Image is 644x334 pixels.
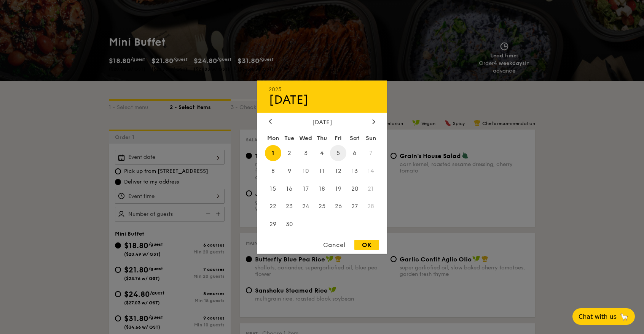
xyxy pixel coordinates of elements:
[269,118,375,125] div: [DATE]
[269,86,375,92] div: 2025
[265,131,281,145] div: Mon
[363,163,379,179] span: 14
[281,163,298,179] span: 9
[572,308,635,325] button: Chat with us🦙
[330,180,346,197] span: 19
[298,145,314,161] span: 3
[346,163,363,179] span: 13
[281,145,298,161] span: 2
[330,163,346,179] span: 12
[281,198,298,215] span: 23
[579,313,617,320] span: Chat with us
[281,131,298,145] div: Tue
[298,180,314,197] span: 17
[620,312,629,321] span: 🦙
[363,145,379,161] span: 7
[281,180,298,197] span: 16
[314,131,330,145] div: Thu
[265,145,281,161] span: 1
[363,131,379,145] div: Sun
[330,131,346,145] div: Fri
[346,180,363,197] span: 20
[265,163,281,179] span: 8
[363,180,379,197] span: 21
[298,198,314,215] span: 24
[314,163,330,179] span: 11
[281,216,298,233] span: 30
[346,131,363,145] div: Sat
[265,198,281,215] span: 22
[346,198,363,215] span: 27
[298,163,314,179] span: 10
[330,198,346,215] span: 26
[298,131,314,145] div: Wed
[346,145,363,161] span: 6
[330,145,346,161] span: 5
[265,216,281,233] span: 29
[265,180,281,197] span: 15
[314,198,330,215] span: 25
[314,180,330,197] span: 18
[314,145,330,161] span: 4
[354,240,379,250] div: OK
[363,198,379,215] span: 28
[316,240,353,250] div: Cancel
[269,92,375,107] div: [DATE]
